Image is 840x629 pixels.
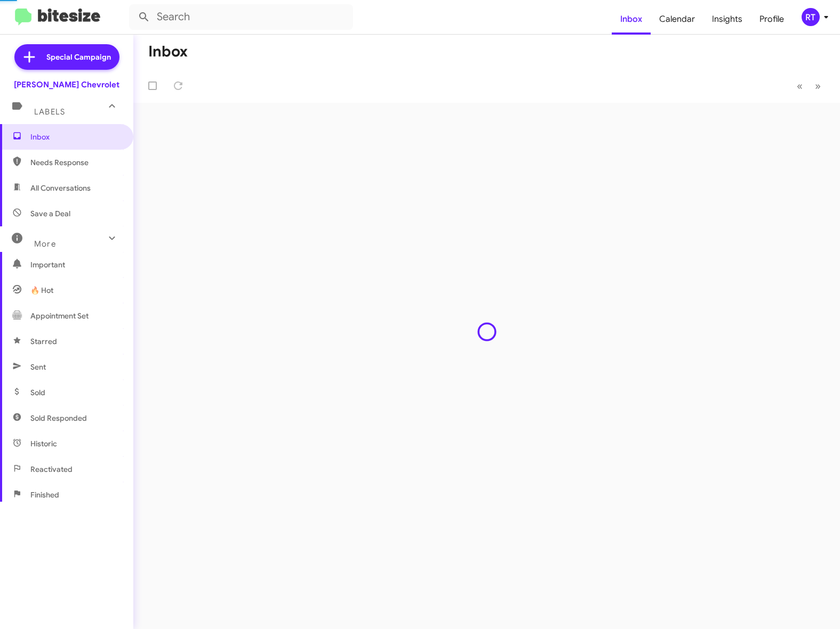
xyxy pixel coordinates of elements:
[703,4,751,35] a: Insights
[14,44,119,70] a: Special Campaign
[30,311,89,321] span: Appointment Set
[34,239,56,249] span: More
[30,413,87,423] span: Sold Responded
[30,132,121,142] span: Inbox
[802,8,820,26] div: RT
[793,8,828,26] button: RT
[30,259,121,270] span: Important
[790,75,809,97] button: Previous
[797,79,803,93] span: «
[148,43,188,60] h1: Inbox
[46,52,111,62] span: Special Campaign
[809,75,827,97] button: Next
[651,4,703,35] a: Calendar
[30,157,121,168] span: Needs Response
[14,79,119,90] div: [PERSON_NAME] Chevrolet
[751,4,793,35] a: Profile
[30,387,45,398] span: Sold
[30,285,53,296] span: 🔥 Hot
[815,79,821,93] span: »
[30,438,57,449] span: Historic
[612,4,651,35] a: Inbox
[791,75,827,97] nav: Page navigation example
[34,107,65,117] span: Labels
[30,208,70,219] span: Save a Deal
[129,4,353,30] input: Search
[30,464,73,475] span: Reactivated
[30,489,59,500] span: Finished
[30,183,91,193] span: All Conversations
[30,336,57,347] span: Starred
[30,362,46,372] span: Sent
